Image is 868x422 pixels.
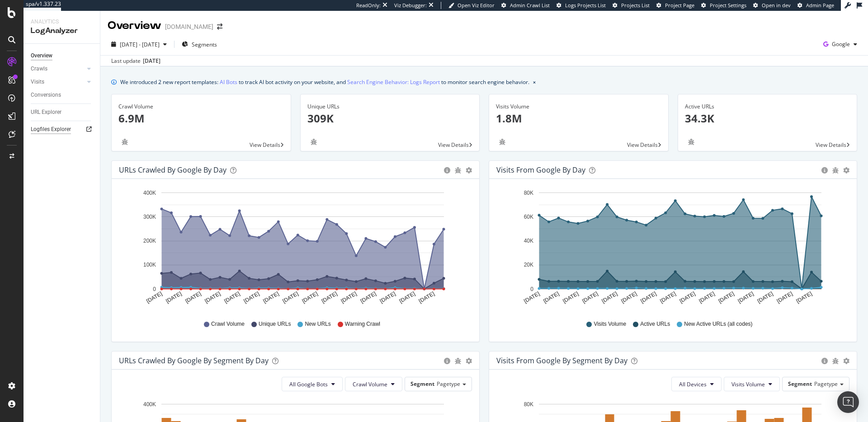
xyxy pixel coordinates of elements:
div: Open Intercom Messenger [837,391,859,413]
div: Crawl Volume [118,103,284,111]
div: bug [685,139,698,145]
svg: A chart. [119,186,472,312]
p: 6.9M [118,111,284,126]
span: Admin Page [806,2,834,9]
span: View Details [816,141,846,149]
a: Search Engine Behavior: Logs Report [347,77,440,87]
span: Visits Volume [594,320,626,328]
a: Open in dev [753,2,791,9]
p: 1.8M [496,111,661,126]
button: All Devices [671,377,722,391]
div: Conversions [31,90,61,100]
text: [DATE] [620,291,638,305]
text: [DATE] [282,291,300,305]
div: Logfiles Explorer [31,125,71,134]
button: close banner [531,75,538,89]
text: [DATE] [659,291,677,305]
div: circle-info [821,358,828,364]
a: AI Bots [220,77,237,87]
text: [DATE] [223,291,241,305]
div: gear [843,358,849,364]
div: A chart. [496,186,849,312]
text: [DATE] [184,291,202,305]
text: 80K [524,190,533,196]
text: [DATE] [243,291,261,305]
text: 80K [524,401,533,408]
div: We introduced 2 new report templates: to track AI bot activity on your website, and to monitor se... [120,77,529,87]
p: 309K [307,111,473,126]
span: Logs Projects List [565,2,606,9]
div: Analytics [31,18,93,26]
button: Crawl Volume [345,377,402,391]
div: URL Explorer [31,108,61,117]
div: Last update [111,57,160,65]
button: [DATE] - [DATE] [108,37,170,52]
div: ReadOnly: [356,2,381,9]
div: Unique URLs [307,103,473,111]
span: Projects List [621,2,650,9]
text: 0 [153,286,156,292]
div: Visits Volume [496,103,661,111]
a: Crawls [31,64,85,74]
div: LogAnalyzer [31,26,93,36]
span: New URLs [305,320,330,328]
text: 40K [524,238,533,244]
span: New Active URLs (all codes) [684,320,752,328]
text: 300K [143,214,156,220]
text: 100K [143,262,156,268]
text: [DATE] [542,291,560,305]
span: Open Viz Editor [458,2,495,9]
text: [DATE] [359,291,377,305]
text: 0 [530,286,533,292]
div: bug [832,358,839,364]
div: arrow-right-arrow-left [217,23,222,30]
a: Logfiles Explorer [31,125,94,134]
span: View Details [438,141,469,149]
text: [DATE] [581,291,599,305]
span: View Details [627,141,658,149]
a: Project Settings [701,2,746,9]
div: bug [455,167,461,173]
div: bug [307,139,320,145]
div: [DATE] [143,57,160,65]
text: 400K [143,401,156,408]
div: URLs Crawled by Google by day [119,165,226,174]
text: [DATE] [776,291,794,305]
div: info banner [111,77,857,87]
span: Pagetype [814,380,838,388]
div: Crawls [31,64,47,74]
span: All Devices [679,380,707,388]
span: Unique URLs [259,320,291,328]
a: Admin Crawl List [501,2,550,9]
text: [DATE] [398,291,416,305]
div: Visits from Google by day [496,165,585,174]
a: URL Explorer [31,108,94,117]
p: 34.3K [685,111,850,126]
span: Project Settings [710,2,746,9]
span: Project Page [665,2,694,9]
text: [DATE] [737,291,755,305]
button: All Google Bots [282,377,343,391]
div: Active URLs [685,103,850,111]
a: Project Page [656,2,694,9]
div: Overview [108,18,161,33]
text: [DATE] [379,291,397,305]
div: bug [496,139,509,145]
text: [DATE] [601,291,619,305]
text: [DATE] [561,291,580,305]
text: 60K [524,214,533,220]
span: Pagetype [437,380,460,388]
span: [DATE] - [DATE] [120,41,160,48]
button: Segments [178,37,221,52]
span: Open in dev [762,2,791,9]
span: Warning Crawl [345,320,380,328]
a: Visits [31,77,85,87]
text: [DATE] [523,291,541,305]
text: [DATE] [717,291,736,305]
span: Visits Volume [731,380,765,388]
div: circle-info [821,167,828,173]
div: Visits from Google By Segment By Day [496,356,627,365]
text: 200K [143,238,156,244]
a: Projects List [613,2,650,9]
